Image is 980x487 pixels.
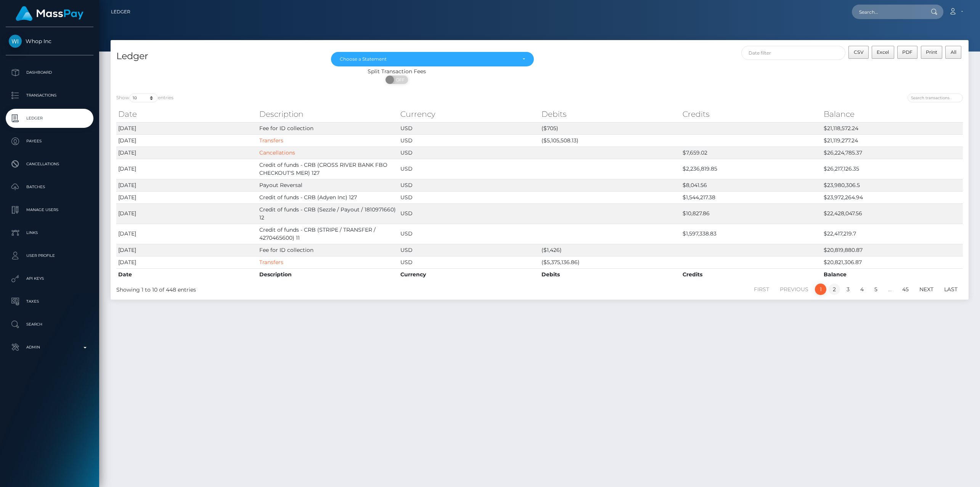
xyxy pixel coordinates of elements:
[9,204,90,216] p: Manage Users
[540,122,681,134] td: ($705)
[842,284,854,295] a: 3
[257,244,398,256] td: Fee for ID collection
[872,46,894,59] button: Excel
[9,273,90,284] p: API Keys
[6,246,93,265] a: User Profile
[16,6,84,21] img: MassPay Logo
[822,256,963,268] td: $20,821,306.87
[877,49,889,55] span: Excel
[257,122,398,134] td: Fee for ID collection
[822,106,963,122] th: Balance
[116,50,320,63] h4: Ledger
[6,223,93,242] a: Links
[6,292,93,311] a: Taxes
[741,46,846,60] input: Date filter
[6,63,93,82] a: Dashboard
[9,90,90,101] p: Transactions
[257,106,398,122] th: Description
[257,179,398,191] td: Payout Reversal
[116,244,257,256] td: [DATE]
[915,284,938,295] a: Next
[398,203,540,224] td: USD
[9,67,90,78] p: Dashboard
[398,159,540,179] td: USD
[681,179,822,191] td: $8,041.56
[897,46,918,59] button: PDF
[9,227,90,239] p: Links
[116,94,174,102] label: Show entries
[116,191,257,203] td: [DATE]
[116,179,257,191] td: [DATE]
[398,106,540,122] th: Currency
[822,268,963,281] th: Balance
[852,5,924,19] input: Search...
[822,244,963,256] td: $20,819,880.87
[116,268,257,281] th: Date
[259,259,283,266] a: Transfers
[540,244,681,256] td: ($1,426)
[6,177,93,197] a: Batches
[9,135,90,147] p: Payees
[829,284,840,295] a: 2
[340,56,517,62] div: Choose a Statement
[398,256,540,268] td: USD
[822,179,963,191] td: $23,980,306.5
[9,35,22,48] img: Whop Inc
[116,203,257,224] td: [DATE]
[257,203,398,224] td: Credit of funds - CRB (Sezzle / Payout / 1810971660) 12
[848,46,869,59] button: CSV
[822,147,963,159] td: $26,224,785.37
[6,38,93,45] span: Whop Inc
[259,137,283,144] a: Transfers
[540,256,681,268] td: ($5,375,136.86)
[116,224,257,244] td: [DATE]
[116,134,257,147] td: [DATE]
[116,159,257,179] td: [DATE]
[398,147,540,159] td: USD
[681,203,822,224] td: $10,827.86
[908,94,963,102] input: Search transactions
[6,132,93,151] a: Payees
[129,94,158,102] select: Showentries
[116,283,463,294] div: Showing 1 to 10 of 448 entries
[116,106,257,122] th: Date
[398,191,540,203] td: USD
[398,244,540,256] td: USD
[9,158,90,170] p: Cancellations
[681,268,822,281] th: Credits
[822,134,963,147] td: $21,119,277.24
[540,106,681,122] th: Debits
[6,155,93,174] a: Cancellations
[681,191,822,203] td: $1,544,217.38
[9,113,90,124] p: Ledger
[398,134,540,147] td: USD
[681,147,822,159] td: $7,659.02
[331,52,534,66] button: Choose a Statement
[815,284,826,295] a: 1
[856,284,868,295] a: 4
[111,68,683,76] div: Split Transaction Fees
[116,147,257,159] td: [DATE]
[257,191,398,203] td: Credit of funds - CRB (Adyen Inc) 127
[6,109,93,128] a: Ledger
[854,49,864,55] span: CSV
[681,224,822,244] td: $1,597,338.83
[257,224,398,244] td: Credit of funds - CRB (STRIPE / TRANSFER / 4270465600) 11
[822,122,963,134] td: $21,118,572.24
[951,49,956,55] span: All
[9,250,90,261] p: User Profile
[540,268,681,281] th: Debits
[257,159,398,179] td: Credit of funds - CRB (CROSS RIVER BANK FBO CHECKOUT'S MER) 127
[9,319,90,330] p: Search
[6,86,93,105] a: Transactions
[116,256,257,268] td: [DATE]
[822,191,963,203] td: $23,972,264.94
[6,200,93,219] a: Manage Users
[116,122,257,134] td: [DATE]
[398,268,540,281] th: Currency
[681,106,822,122] th: Credits
[257,268,398,281] th: Description
[398,122,540,134] td: USD
[822,224,963,244] td: $22,417,219.7
[945,46,961,59] button: All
